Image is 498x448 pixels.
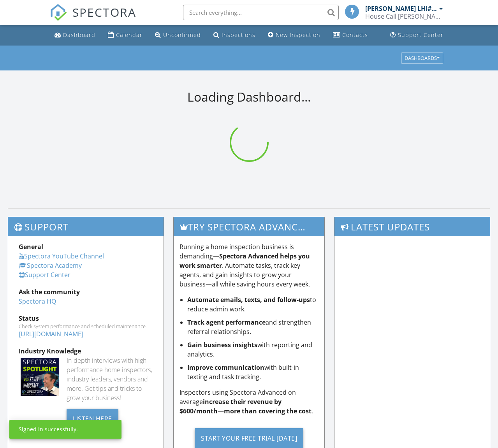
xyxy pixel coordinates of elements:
strong: Spectora Advanced helps you work smarter [179,252,310,270]
div: Contacts [342,31,368,39]
div: Dashboards [405,55,440,61]
div: Dashboard [63,31,95,39]
div: Unconfirmed [163,31,201,39]
a: New Inspection [265,28,324,42]
div: Inspections [222,31,255,39]
a: Contacts [330,28,371,42]
a: Support Center [387,28,447,42]
strong: increase their revenue by $600/month—more than covering the cost [179,397,311,415]
img: Spectoraspolightmain [21,358,59,396]
h3: Try spectora advanced [DATE] [174,217,324,236]
a: Spectora Academy [19,261,82,270]
strong: Automate emails, texts, and follow-ups [187,295,310,304]
a: Inspections [210,28,259,42]
div: Support Center [398,31,443,39]
div: New Inspection [276,31,320,39]
a: Spectora YouTube Channel [19,252,104,260]
h3: Support [8,217,164,236]
div: Industry Knowledge [19,346,153,356]
a: [URL][DOMAIN_NAME] [19,330,83,338]
div: Check system performance and scheduled maintenance. [19,323,153,329]
li: to reduce admin work. [187,295,319,314]
img: The Best Home Inspection Software - Spectora [50,4,67,21]
div: Signed in successfully. [19,425,78,433]
a: Calendar [105,28,146,42]
li: with reporting and analytics. [187,340,319,359]
div: In-depth interviews with high-performance home inspectors, industry leaders, vendors and more. Ge... [67,356,153,402]
span: SPECTORA [72,4,136,20]
a: SPECTORA [50,11,136,27]
p: Inspectors using Spectora Advanced on average . [179,388,319,416]
strong: Track agent performance [187,318,266,327]
div: [PERSON_NAME] LHI# 11125 [365,5,437,12]
div: Ask the community [19,287,153,297]
div: House Call NOLA ©2023 House Call [365,12,443,20]
li: and strengthen referral relationships. [187,318,319,336]
h3: Latest Updates [334,217,490,236]
a: Unconfirmed [152,28,204,42]
li: with built-in texting and task tracking. [187,363,319,381]
strong: General [19,242,43,251]
div: Listen Here [67,409,118,430]
strong: Gain business insights [187,341,257,349]
a: Listen Here [67,414,118,423]
a: Dashboard [51,28,99,42]
p: Running a home inspection business is demanding— . Automate tasks, track key agents, and gain ins... [179,242,319,289]
input: Search everything... [183,5,339,20]
a: Spectora HQ [19,297,56,306]
a: Support Center [19,271,70,279]
button: Dashboards [401,53,443,63]
div: Calendar [116,31,143,39]
strong: Improve communication [187,363,264,372]
div: Status [19,314,153,323]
